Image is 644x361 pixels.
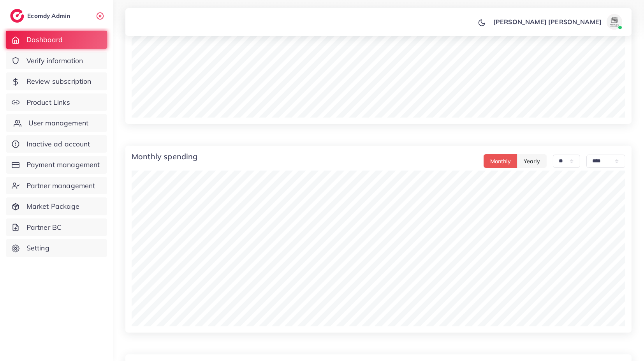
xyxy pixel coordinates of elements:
[10,9,72,23] a: logoEcomdy Admin
[6,197,107,215] a: Market Package
[6,31,107,49] a: Dashboard
[27,12,72,19] h2: Ecomdy Admin
[6,135,107,153] a: Inactive ad account
[6,114,107,132] a: User management
[26,76,91,86] span: Review subscription
[6,177,107,195] a: Partner management
[6,239,107,257] a: Setting
[26,201,79,211] span: Market Package
[26,181,95,191] span: Partner management
[26,97,70,107] span: Product Links
[28,118,88,128] span: User management
[6,52,107,70] a: Verify information
[493,17,602,26] p: [PERSON_NAME] [PERSON_NAME]
[10,9,24,23] img: logo
[26,56,83,66] span: Verify information
[132,152,198,161] h4: Monthly spending
[6,218,107,236] a: Partner BC
[484,154,517,168] button: Monthly
[6,93,107,111] a: Product Links
[607,14,622,30] img: avatar
[26,139,90,149] span: Inactive ad account
[6,72,107,90] a: Review subscription
[26,35,63,45] span: Dashboard
[6,156,107,174] a: Payment management
[26,160,100,170] span: Payment management
[489,14,625,30] a: [PERSON_NAME] [PERSON_NAME]avatar
[26,222,62,232] span: Partner BC
[517,154,547,168] button: Yearly
[26,243,49,253] span: Setting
